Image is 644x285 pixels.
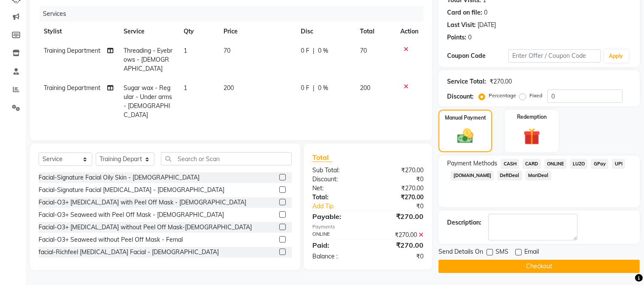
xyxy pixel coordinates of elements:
[591,159,608,169] span: GPay
[184,47,187,54] span: 1
[39,198,246,207] div: Facial-O3+ [MEDICAL_DATA] with Peel Off Mask - [DEMOGRAPHIC_DATA]
[306,193,368,202] div: Total:
[378,202,430,211] div: ₹0
[178,22,218,41] th: Qty
[224,47,230,54] span: 70
[452,127,478,145] img: _cash.svg
[438,260,640,273] button: Checkout
[218,22,296,41] th: Price
[544,159,567,169] span: ONLINE
[306,175,368,184] div: Discount:
[360,47,367,54] span: 70
[124,47,172,72] span: Threading - Eyebrows - [DEMOGRAPHIC_DATA]
[523,159,541,169] span: CARD
[39,248,219,257] div: facial-Richfeel [MEDICAL_DATA] Facial - [DEMOGRAPHIC_DATA]
[312,223,423,231] div: Payments
[39,186,224,195] div: Facial-Signature Facial [MEDICAL_DATA] - [DEMOGRAPHIC_DATA]
[39,223,252,232] div: Facial-O3+ [MEDICAL_DATA] without Peel Off Mask-[DEMOGRAPHIC_DATA]
[497,171,522,180] span: DefiDeal
[368,231,430,240] div: ₹270.00
[501,159,519,169] span: CASH
[570,159,588,169] span: LUZO
[484,8,487,17] div: 0
[318,46,328,55] span: 0 %
[368,184,430,193] div: ₹270.00
[604,50,629,63] button: Apply
[368,211,430,222] div: ₹270.00
[360,84,370,92] span: 200
[438,247,483,258] span: Send Details On
[490,77,512,86] div: ₹270.00
[450,171,494,180] span: [DOMAIN_NAME]
[612,159,625,169] span: UPI
[468,33,472,42] div: 0
[489,92,516,99] label: Percentage
[301,46,309,55] span: 0 F
[39,235,183,244] div: Facial-O3+ Seaweed without Peel Off Mask - Femal
[524,247,539,258] span: Email
[478,21,496,30] div: [DATE]
[118,22,178,41] th: Service
[447,8,482,17] div: Card on file:
[301,84,309,93] span: 0 F
[224,84,234,92] span: 200
[395,22,423,41] th: Action
[39,210,224,219] div: Facial-O3+ Seaweed with Peel Off Mask - [DEMOGRAPHIC_DATA]
[447,159,497,168] span: Payment Methods
[447,77,486,86] div: Service Total:
[517,113,547,121] label: Redemption
[306,240,368,250] div: Paid:
[124,84,172,119] span: Sugar wax - Regular - Under arms - [DEMOGRAPHIC_DATA]
[445,114,486,122] label: Manual Payment
[368,166,430,175] div: ₹270.00
[447,92,474,101] div: Discount:
[184,84,187,92] span: 1
[161,152,292,165] input: Search or Scan
[306,166,368,175] div: Sub Total:
[447,33,466,42] div: Points:
[296,22,355,41] th: Disc
[529,92,542,99] label: Fixed
[313,84,314,93] span: |
[447,21,476,30] div: Last Visit:
[44,84,100,92] span: Training Department
[306,202,378,211] a: Add Tip
[368,240,430,250] div: ₹270.00
[39,173,200,182] div: Facial-Signature Facial Oily Skin - [DEMOGRAPHIC_DATA]
[355,22,395,41] th: Total
[306,252,368,261] div: Balance :
[306,231,368,240] div: ONLINE
[496,247,508,258] span: SMS
[39,22,118,41] th: Stylist
[318,84,328,93] span: 0 %
[306,184,368,193] div: Net:
[447,218,481,227] div: Description:
[368,175,430,184] div: ₹0
[518,126,545,147] img: _gift.svg
[312,153,332,162] span: Total
[313,46,314,55] span: |
[368,252,430,261] div: ₹0
[447,51,508,60] div: Coupon Code
[306,211,368,222] div: Payable:
[39,6,430,22] div: Services
[44,47,100,54] span: Training Department
[526,171,551,180] span: MariDeal
[508,49,600,63] input: Enter Offer / Coupon Code
[368,193,430,202] div: ₹270.00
